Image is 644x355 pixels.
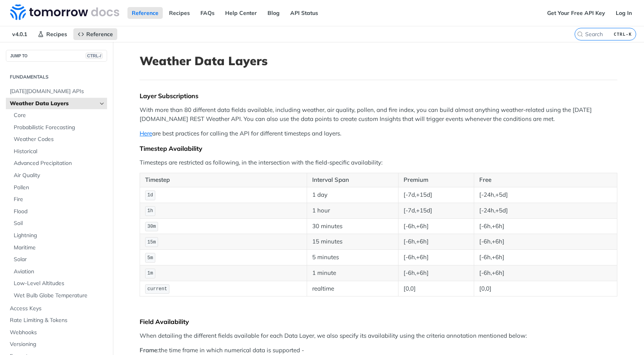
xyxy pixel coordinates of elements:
h1: Weather Data Layers [140,54,617,68]
a: FAQs [196,7,219,19]
span: Fire [14,196,105,203]
span: Solar [14,256,105,264]
a: Blog [263,7,284,19]
a: Reference [127,7,163,19]
span: Flood [14,208,105,216]
span: Rate Limiting & Tokens [10,317,105,324]
span: 1h [147,208,153,214]
span: Pollen [14,184,105,192]
a: Help Center [221,7,261,19]
span: 1d [147,192,153,198]
span: Webhooks [10,329,105,337]
span: current [147,286,167,292]
span: 5m [147,255,153,261]
a: Low-Level Altitudes [10,278,107,289]
span: 15m [147,240,156,245]
td: [-7d,+15d] [398,187,474,203]
span: Air Quality [14,172,105,179]
a: Weather Data LayersHide subpages for Weather Data Layers [6,98,107,110]
span: Weather Codes [14,135,105,143]
td: [-6h,+6h] [398,234,474,250]
button: JUMP TOCTRL-/ [6,50,107,62]
td: [-6h,+6h] [398,250,474,265]
td: [-6h,+6h] [474,234,617,250]
td: 5 minutes [307,250,398,265]
span: 30m [147,224,156,229]
span: Core [14,112,105,119]
strong: Frame: [140,346,159,354]
td: [0,0] [474,281,617,296]
th: Timestep [140,173,307,187]
th: Free [474,173,617,187]
td: [-7d,+15d] [398,203,474,218]
td: 1 minute [307,265,398,281]
span: Advanced Precipitation [14,159,105,167]
div: Layer Subscriptions [140,92,617,100]
span: Soil [14,220,105,227]
a: Rate Limiting & Tokens [6,315,107,326]
span: Aviation [14,268,105,276]
div: Timestep Availability [140,145,617,152]
th: Interval Span [307,173,398,187]
a: Lightning [10,230,107,242]
h2: Fundamentals [6,73,107,81]
a: Advanced Precipitation [10,157,107,169]
a: Maritime [10,242,107,254]
a: Core [10,110,107,121]
a: Pollen [10,182,107,194]
button: Hide subpages for Weather Data Layers [99,101,105,107]
span: Weather Data Layers [10,100,97,108]
a: Wet Bulb Globe Temperature [10,290,107,302]
td: [-24h,+5d] [474,187,617,203]
a: [DATE][DOMAIN_NAME] APIs [6,86,107,97]
span: Probabilistic Forecasting [14,124,105,132]
span: Versioning [10,340,105,348]
span: Reference [86,31,113,38]
span: [DATE][DOMAIN_NAME] APIs [10,88,105,95]
td: 1 hour [307,203,398,218]
a: Log In [611,7,636,19]
td: [-6h,+6h] [474,218,617,234]
span: Maritime [14,244,105,252]
a: Flood [10,206,107,218]
td: 15 minutes [307,234,398,250]
a: Fire [10,194,107,205]
td: [-24h,+5d] [474,203,617,218]
td: [-6h,+6h] [474,250,617,265]
span: CTRL-/ [86,53,103,59]
p: With more than 80 different data fields available, including weather, air quality, pollen, and fi... [140,106,617,123]
span: Access Keys [10,305,105,313]
span: Historical [14,148,105,156]
td: [-6h,+6h] [474,265,617,281]
a: Soil [10,218,107,229]
a: Versioning [6,339,107,350]
kbd: CTRL-K [612,30,634,38]
span: Low-Level Altitudes [14,280,105,287]
a: Solar [10,254,107,265]
a: Here [140,130,152,137]
a: Air Quality [10,170,107,181]
a: API Status [286,7,322,19]
td: realtime [307,281,398,296]
img: Tomorrow.io Weather API Docs [10,4,119,20]
span: 1m [147,271,153,276]
p: are best practices for calling the API for different timesteps and layers. [140,129,617,138]
a: Recipes [165,7,194,19]
td: [-6h,+6h] [398,265,474,281]
th: Premium [398,173,474,187]
a: Probabilistic Forecasting [10,122,107,134]
td: [0,0] [398,281,474,296]
div: Field Availability [140,318,617,326]
a: Aviation [10,266,107,278]
p: Timesteps are restricted as following, in the intersection with the field-specific availability: [140,158,617,167]
td: [-6h,+6h] [398,218,474,234]
a: Webhooks [6,327,107,339]
a: Recipes [33,28,71,40]
svg: Search [577,31,583,37]
span: Wet Bulb Globe Temperature [14,292,105,300]
p: When detailing the different fields available for each Data Layer, we also specify its availabili... [140,331,617,340]
span: v4.0.1 [8,28,31,40]
a: Weather Codes [10,134,107,145]
p: the time frame in which numerical data is supported - [140,346,617,355]
td: 1 day [307,187,398,203]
